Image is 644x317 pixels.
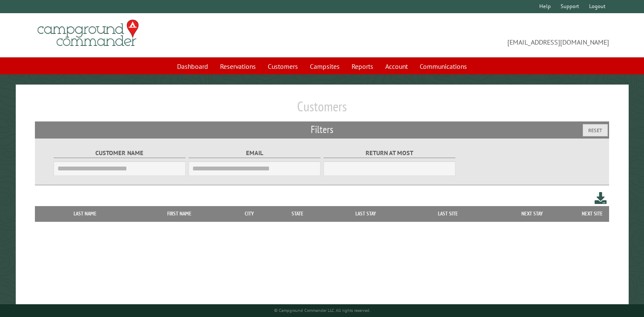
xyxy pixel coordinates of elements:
a: Reports [346,58,378,74]
label: Customer Name [54,148,186,158]
th: Next Site [575,206,609,221]
th: First Name [131,206,228,221]
th: State [271,206,324,221]
a: Communications [415,58,472,74]
a: Campsites [305,58,345,74]
th: Last Stay [324,206,407,221]
th: Last Name [39,206,132,221]
button: Reset [583,124,608,136]
th: Next Stay [489,206,575,221]
small: © Campground Commander LLC. All rights reserved. [274,308,370,313]
a: Dashboard [172,58,213,74]
label: Email [189,148,321,158]
img: Campground Commander [35,17,141,50]
a: Download this customer list (.csv) [595,190,607,206]
a: Reservations [215,58,261,74]
label: Return at most [323,148,456,158]
th: City [228,206,271,221]
a: Account [380,58,413,74]
h1: Customers [35,98,609,122]
span: [EMAIL_ADDRESS][DOMAIN_NAME] [322,23,610,47]
th: Last Site [407,206,489,221]
h2: Filters [35,122,609,138]
a: Customers [263,58,303,74]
